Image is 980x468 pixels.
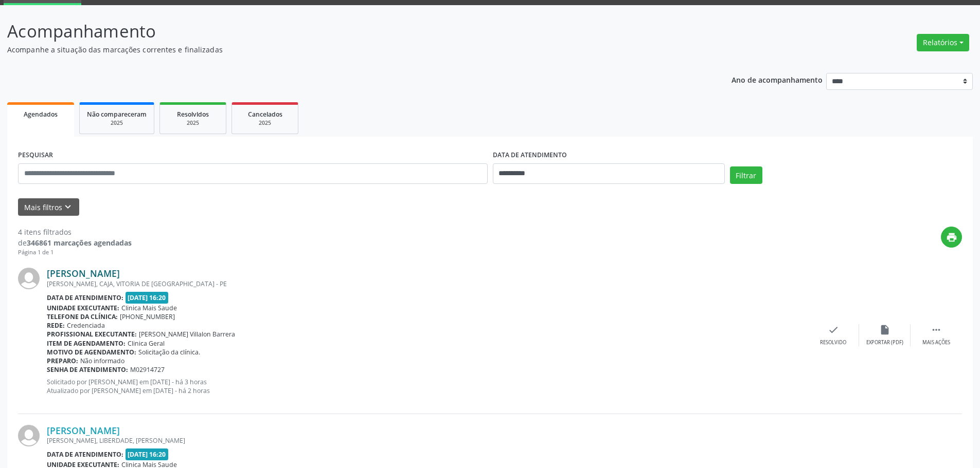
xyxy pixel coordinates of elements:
[7,18,683,44] p: Acompanhamento
[47,293,123,302] b: Data de atendimento:
[62,201,74,213] i: keyboard_arrow_down
[126,448,169,460] span: [DATE] 16:20
[248,110,282,119] span: Cancelados
[828,324,839,335] i: check
[493,147,567,163] label: DATA DE ATENDIMENTO
[177,110,209,119] span: Resolvidos
[47,321,65,330] b: Rede:
[67,321,105,330] span: Credenciada
[139,330,235,339] span: [PERSON_NAME] Villalon Barrera
[167,119,219,127] div: 2025
[866,339,903,346] div: Exportar (PDF)
[946,232,957,243] i: print
[47,378,808,395] p: Solicitado por [PERSON_NAME] em [DATE] - há 3 horas Atualizado por [PERSON_NAME] em [DATE] - há 2...
[87,119,147,127] div: 2025
[239,119,291,127] div: 2025
[27,238,132,248] strong: 346861 marcações agendadas
[47,304,119,312] b: Unidade executante:
[730,166,762,184] button: Filtrar
[130,365,165,374] span: M02914727
[121,304,177,312] span: Clinica Mais Saude
[47,339,126,348] b: Item de agendamento:
[879,324,890,335] i: insert_drive_file
[47,348,136,357] b: Motivo de agendamento:
[732,73,823,86] p: Ano de acompanhamento
[47,312,118,321] b: Telefone da clínica:
[941,227,962,248] button: print
[47,450,123,459] b: Data de atendimento:
[18,268,40,289] img: img
[18,198,79,216] button: Mais filtroskeyboard_arrow_down
[18,248,132,257] div: Página 1 de 1
[18,237,132,248] div: de
[47,268,120,279] a: [PERSON_NAME]
[80,357,124,365] span: Não informado
[128,339,165,348] span: Clinica Geral
[47,425,120,436] a: [PERSON_NAME]
[18,147,53,163] label: PESQUISAR
[18,227,132,237] div: 4 itens filtrados
[47,436,808,445] div: [PERSON_NAME], LIBERDADE, [PERSON_NAME]
[24,110,58,119] span: Agendados
[47,279,808,288] div: [PERSON_NAME], CAJA, VITORIA DE [GEOGRAPHIC_DATA] - PE
[47,357,78,365] b: Preparo:
[126,292,169,304] span: [DATE] 16:20
[820,339,846,346] div: Resolvido
[138,348,200,357] span: Solicitação da clínica.
[7,44,683,55] p: Acompanhe a situação das marcações correntes e finalizadas
[47,330,137,339] b: Profissional executante:
[87,110,147,119] span: Não compareceram
[18,425,40,446] img: img
[922,339,950,346] div: Mais ações
[120,312,175,321] span: [PHONE_NUMBER]
[931,324,942,335] i: 
[47,365,128,374] b: Senha de atendimento:
[917,34,969,51] button: Relatórios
